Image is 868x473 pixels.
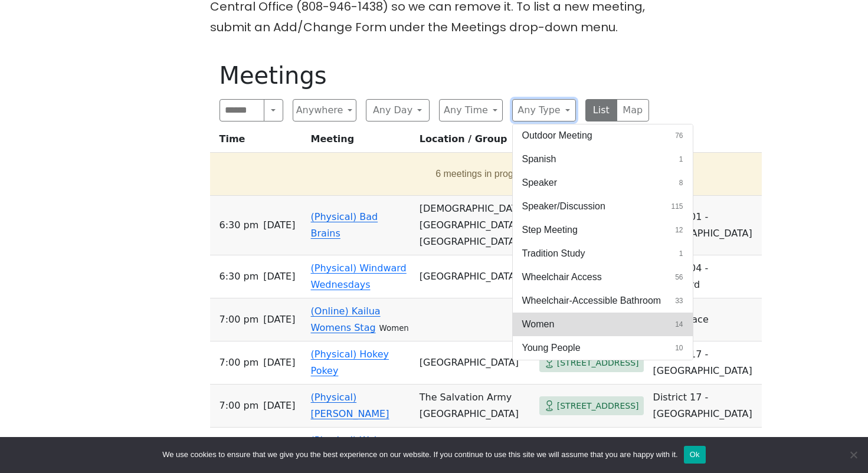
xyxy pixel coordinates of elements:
[522,199,605,213] span: Speaker/Discussion
[675,272,683,283] span: 56 results
[263,217,295,234] span: [DATE]
[311,211,378,239] a: (Physical) Bad Brains
[513,242,693,265] button: Tradition Study1 result
[513,195,693,218] button: Speaker/Discussion115 results
[306,131,415,153] th: Meeting
[311,349,389,376] a: (Physical) Hokey Pokey
[684,446,706,464] button: Ok
[162,449,677,461] span: We use cookies to ensure that we give you the best experience on our website. If you continue to ...
[522,176,558,190] span: Speaker
[522,247,585,261] span: Tradition Study
[522,294,661,308] span: Wheelchair-Accessible Bathroom
[522,270,602,284] span: Wheelchair Access
[220,354,259,371] span: 7:00 PM
[513,218,693,242] button: Step Meeting12 results
[557,399,639,413] span: [STREET_ADDRESS]
[617,99,649,121] button: Map
[220,61,649,90] h1: Meetings
[415,255,535,298] td: [GEOGRAPHIC_DATA]
[522,129,592,143] span: Outdoor Meeting
[675,130,683,141] span: 76 results
[648,196,762,255] td: District 01 - [GEOGRAPHIC_DATA]
[522,341,581,355] span: Young People
[513,313,693,336] button: Women14 results
[522,317,555,331] span: Women
[311,306,381,333] a: (Online) Kailua Womens Stag
[512,99,576,121] button: Any Type
[522,152,556,166] span: Spanish
[379,324,409,333] small: Women
[512,124,693,360] div: Any Type
[648,385,762,428] td: District 17 - [GEOGRAPHIC_DATA]
[220,398,259,414] span: 7:00 PM
[415,131,535,153] th: Location / Group
[513,147,693,171] button: Spanish1 result
[679,178,683,188] span: 8 results
[557,356,639,370] span: [STREET_ADDRESS]
[415,196,535,255] td: [DEMOGRAPHIC_DATA][GEOGRAPHIC_DATA], [GEOGRAPHIC_DATA]
[293,99,356,121] button: Anywhere
[648,131,762,153] th: Region
[220,311,259,328] span: 7:00 PM
[415,385,535,428] td: The Salvation Army [GEOGRAPHIC_DATA]
[220,217,259,234] span: 6:30 PM
[311,392,389,419] a: (Physical) [PERSON_NAME]
[263,354,295,371] span: [DATE]
[513,336,693,360] button: Young People10 results
[366,99,430,121] button: Any Day
[220,268,259,285] span: 6:30 PM
[513,289,693,313] button: Wheelchair-Accessible Bathroom33 results
[210,131,306,153] th: Time
[215,157,752,190] button: 6 meetings in progress
[264,99,283,121] button: Search
[220,99,265,121] input: Search
[847,449,859,461] span: No
[679,154,683,165] span: 1 result
[311,262,407,290] a: (Physical) Windward Wednesdays
[675,295,683,306] span: 33 results
[513,124,693,147] button: Outdoor Meeting76 results
[648,341,762,385] td: District 17 - [GEOGRAPHIC_DATA]
[263,398,295,414] span: [DATE]
[675,225,683,235] span: 12 results
[513,265,693,289] button: Wheelchair Access56 results
[415,341,535,385] td: [GEOGRAPHIC_DATA]
[679,248,683,259] span: 1 result
[522,223,578,237] span: Step Meeting
[439,99,503,121] button: Any Time
[513,171,693,195] button: Speaker8 results
[675,343,683,353] span: 10 results
[648,255,762,298] td: District 04 - Windward
[648,298,762,341] td: Cyberspace
[585,99,618,121] button: List
[675,319,683,330] span: 14 results
[671,201,683,212] span: 115 results
[263,268,295,285] span: [DATE]
[263,311,295,328] span: [DATE]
